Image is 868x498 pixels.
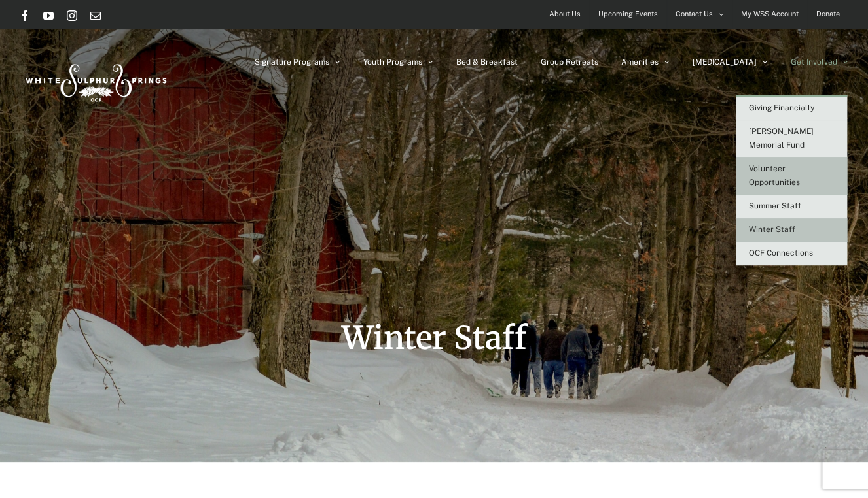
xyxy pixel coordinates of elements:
[816,5,840,24] span: Donate
[736,195,847,218] a: Summer Staff
[20,50,170,111] img: White Sulphur Springs Logo
[363,58,422,66] span: Youth Programs
[549,5,581,24] span: About Us
[456,29,518,95] a: Bed & Breakfast
[736,218,847,242] a: Winter Staff
[255,29,340,95] a: Signature Programs
[749,201,801,210] span: Summer Staff
[255,29,848,95] nav: Main Menu
[693,58,757,66] span: [MEDICAL_DATA]
[621,58,659,66] span: Amenities
[736,158,847,195] a: Volunteer Opportunities
[736,242,847,265] a: OCF Connections
[621,29,670,95] a: Amenities
[676,5,713,24] span: Contact Us
[749,225,795,234] span: Winter Staff
[693,29,768,95] a: [MEDICAL_DATA]
[342,318,527,357] span: Winter Staff
[749,103,814,112] span: Giving Financially
[791,29,848,95] a: Get Involved
[791,58,837,66] span: Get Involved
[749,248,813,257] span: OCF Connections
[541,58,598,66] span: Group Retreats
[363,29,433,95] a: Youth Programs
[741,5,799,24] span: My WSS Account
[736,97,847,120] a: Giving Financially
[255,58,329,66] span: Signature Programs
[541,29,598,95] a: Group Retreats
[736,120,847,158] a: [PERSON_NAME] Memorial Fund
[456,58,518,66] span: Bed & Breakfast
[598,5,658,24] span: Upcoming Events
[749,127,814,150] span: [PERSON_NAME] Memorial Fund
[749,164,800,187] span: Volunteer Opportunities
